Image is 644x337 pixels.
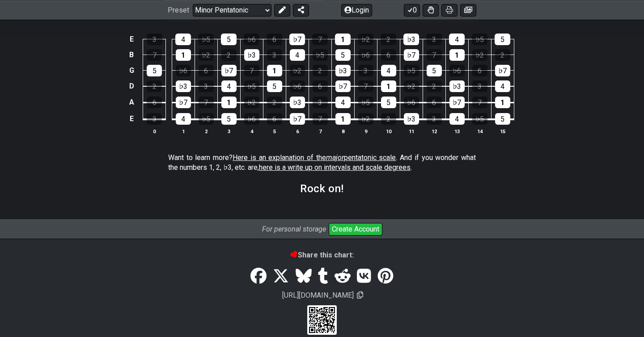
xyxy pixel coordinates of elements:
div: 6 [313,80,328,92]
div: ♭5 [472,34,487,45]
div: 5 [495,113,510,125]
div: 2 [427,80,442,92]
div: ♭7 [289,34,305,45]
a: Share on Facebook [247,264,270,289]
th: 11 [400,127,423,136]
div: 2 [381,34,396,45]
div: 3 [426,34,442,45]
button: Edit Preset [274,4,290,16]
div: ♭6 [244,113,259,125]
div: ♭2 [199,49,214,61]
div: ♭6 [290,80,305,92]
div: 5 [381,97,396,108]
div: 1 [267,65,282,76]
div: ♭5 [358,97,373,108]
th: 1 [172,127,195,136]
div: 5 [221,113,237,125]
div: ♭6 [176,65,191,76]
div: ♭6 [244,34,259,45]
div: ♭3 [335,65,351,76]
div: ♭2 [472,49,487,61]
div: 3 [147,34,162,45]
div: 6 [267,34,282,45]
div: 3 [147,113,162,125]
th: 12 [423,127,445,136]
button: Toggle Dexterity for all fretkits [423,4,439,16]
div: 3 [427,113,442,125]
div: 1 [176,49,191,61]
div: ♭7 [495,65,510,76]
span: Preset [168,6,189,14]
div: 6 [147,97,162,108]
th: 8 [331,127,354,136]
div: 7 [312,34,328,45]
div: Scan to view on your cellphone. [307,305,337,335]
div: 6 [381,49,396,61]
div: 7 [472,97,487,108]
div: ♭5 [472,113,487,125]
div: ♭7 [335,80,351,92]
div: 2 [147,80,162,92]
a: Reddit [331,264,354,289]
th: 9 [354,127,377,136]
div: 2 [313,65,328,76]
div: 2 [495,49,510,61]
div: ♭3 [404,113,419,125]
div: 3 [472,80,487,92]
td: G [126,63,137,78]
div: ♭3 [449,80,465,92]
button: Login [341,4,372,16]
div: ♭2 [358,34,373,45]
a: Bluesky [292,264,314,289]
button: Share Preset [293,4,309,16]
div: 2 [221,49,237,61]
div: 5 [335,49,351,61]
button: 0 [404,4,420,16]
div: 7 [199,97,214,108]
div: 5 [427,65,442,76]
div: 4 [221,80,237,92]
div: ♭5 [313,49,328,61]
div: 7 [358,80,373,92]
div: 2 [381,113,396,125]
div: 1 [335,113,351,125]
div: 1 [449,49,465,61]
button: Create Account [329,223,382,236]
a: Pinterest [374,264,397,289]
div: ♭7 [449,97,465,108]
div: 5 [147,65,162,76]
td: D [126,78,137,94]
th: 14 [468,127,491,136]
div: 1 [495,97,510,108]
th: 4 [240,127,263,136]
span: Copy url to clipboard [357,291,363,299]
div: 3 [199,80,214,92]
div: 5 [221,34,237,45]
div: ♭2 [244,97,259,108]
div: 6 [427,97,442,108]
th: 0 [143,127,166,136]
div: ♭2 [404,80,419,92]
th: 6 [286,127,309,136]
div: ♭7 [404,49,419,61]
span: Here is an explanation of the pentatonic scale [233,153,396,162]
div: ♭5 [198,34,214,45]
div: ♭6 [358,49,373,61]
div: ♭5 [404,65,419,76]
b: Share this chart: [291,251,354,259]
div: ♭6 [404,97,419,108]
span: here is a write up on intervals and scale degrees [259,163,411,172]
h2: Rock on! [300,184,344,194]
div: 3 [267,49,282,61]
div: ♭3 [290,97,305,108]
th: 3 [217,127,240,136]
div: ♭2 [290,65,305,76]
select: Preset [193,4,271,16]
div: 3 [313,97,328,108]
div: 6 [199,65,214,76]
div: ♭6 [449,65,465,76]
button: Create image [460,4,476,16]
div: ♭7 [290,113,305,125]
div: 5 [267,80,282,92]
th: 13 [445,127,468,136]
